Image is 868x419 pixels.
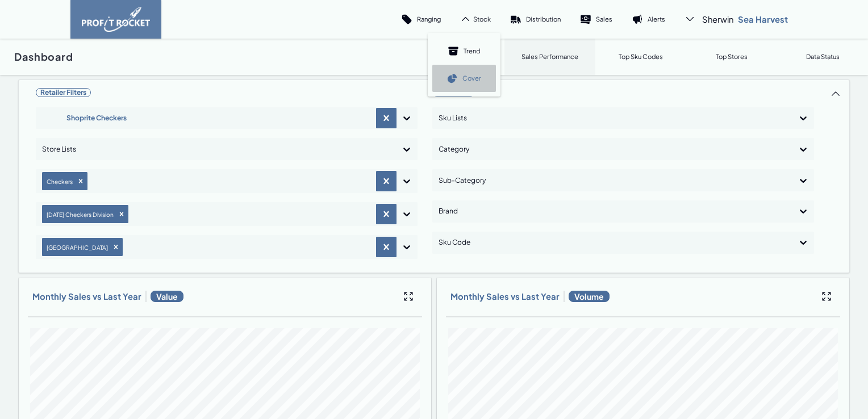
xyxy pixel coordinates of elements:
div: Brand [439,202,787,220]
div: Remove Checkers [74,177,87,185]
p: Top Sku Codes [619,52,663,61]
h3: Monthly Sales vs Last Year [450,291,560,302]
a: Cover [432,65,496,92]
p: Alerts [648,15,665,23]
span: Volume [569,291,610,302]
h3: Monthly Sales vs Last Year [32,291,141,302]
span: Value [151,291,183,302]
img: image [82,7,150,32]
div: Remove Natal Checkers Division [115,210,128,218]
a: Ranging [391,6,450,33]
div: Remove Cc Reservoir Hills [110,243,122,251]
p: Sea Harvest [738,14,788,25]
p: Data Status [806,52,840,61]
p: Sales [596,15,612,23]
a: Trend [432,37,496,65]
div: Sub-Category [439,171,787,190]
div: Store Lists [42,140,391,158]
span: Sherwin [702,14,733,25]
a: Sales [570,6,622,33]
p: Trend [464,47,480,55]
a: Distribution [500,6,570,33]
span: Retailer Filters [36,88,91,97]
p: Distribution [526,15,561,23]
p: Ranging [417,15,441,23]
a: Alerts [622,6,675,33]
div: Shoprite Checkers [42,109,151,127]
div: Checkers [43,175,74,187]
div: Category [439,140,787,158]
div: Sku Code [439,233,787,252]
p: Cover [462,74,481,82]
div: [GEOGRAPHIC_DATA] [43,241,110,253]
span: Stock [473,15,491,23]
div: [DATE] Checkers Division [43,208,115,220]
p: Sales Performance [521,52,578,61]
div: Sku Lists [439,109,787,127]
p: Top Stores [716,52,748,61]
